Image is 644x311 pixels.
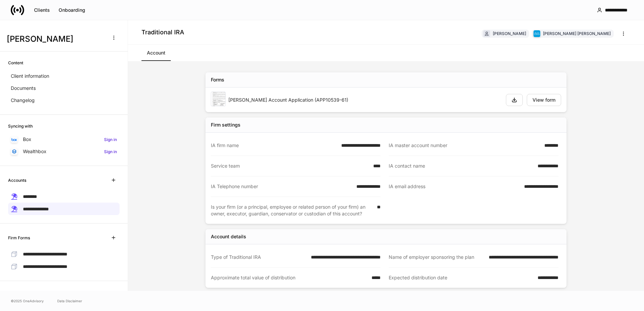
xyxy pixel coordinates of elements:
div: Clients [34,8,50,12]
h6: Content [8,60,23,66]
div: Type of Traditional IRA [211,254,307,261]
div: IA master account number [389,142,540,149]
h6: Sign in [104,148,117,155]
h6: Sign in [104,136,117,143]
button: Onboarding [54,5,90,15]
div: Approximate total value of distribution [211,274,367,281]
div: IA contact name [389,163,534,169]
div: IA firm name [211,142,337,149]
img: oYqM9ojoZLfzCHUefNbBcWHcyDPbQKagtYciMC8pFl3iZXy3dU33Uwy+706y+0q2uJ1ghNQf2OIHrSh50tUd9HaB5oMc62p0G... [11,138,17,141]
div: Is your firm (or a principal, employee or related person of your firm) an owner, executor, guardi... [211,204,373,217]
button: Clients [30,5,54,15]
p: Wealthbox [23,148,46,155]
a: BoxSign in [8,133,120,145]
a: Data Disclaimer [57,298,82,304]
img: charles-schwab-BFYFdbvS.png [534,30,540,37]
div: View form [533,98,555,102]
h6: Syncing with [8,123,33,129]
div: [PERSON_NAME] Account Application (APP10539-61) [228,97,501,103]
a: Client information [8,70,120,82]
a: Documents [8,82,120,94]
div: Name of employer sponsoring the plan [389,254,485,261]
div: [PERSON_NAME] [PERSON_NAME] [543,30,611,37]
div: Forms [211,76,224,83]
div: Expected distribution date [389,274,534,281]
p: Box [23,136,31,143]
a: WealthboxSign in [8,145,120,158]
div: Firm settings [211,122,240,128]
div: Service team [211,163,369,169]
div: [PERSON_NAME] [493,30,526,37]
div: Account details [211,233,246,240]
button: View form [527,94,561,106]
p: Changelog [11,97,35,104]
div: Onboarding [59,8,85,12]
h4: Traditional IRA [141,28,184,36]
h6: Accounts [8,177,26,183]
p: Client information [11,73,49,79]
div: IA email address [389,183,520,190]
span: © 2025 OneAdvisory [11,298,44,304]
h3: [PERSON_NAME] [7,34,104,44]
a: Account [141,45,171,61]
p: Documents [11,85,36,92]
a: Changelog [8,94,120,106]
div: IA Telephone number [211,183,352,190]
h6: Firm Forms [8,235,30,241]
